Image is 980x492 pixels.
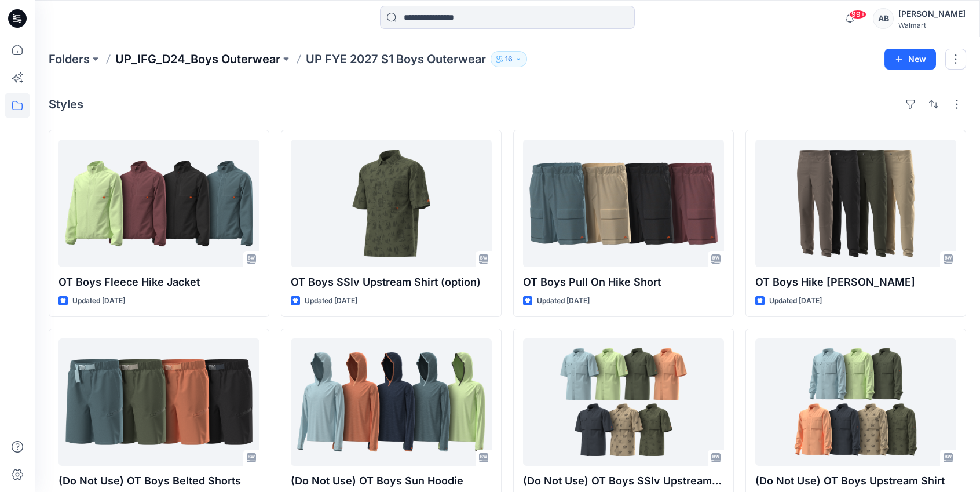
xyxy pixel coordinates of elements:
[306,51,486,67] p: UP FYE 2027 S1 Boys Outerwear
[58,140,259,267] a: OT Boys Fleece Hike Jacket
[898,21,966,30] div: Walmart
[523,473,724,489] p: (Do Not Use) OT Boys SSlv Upstream Shirt
[898,7,966,21] div: [PERSON_NAME]
[755,338,956,466] a: (Do Not Use) OT Boys Upstream Shirt
[291,274,492,290] p: OT Boys SSlv Upstream Shirt (option)
[849,10,866,19] span: 99+
[523,274,724,290] p: OT Boys Pull On Hike Short
[491,51,527,67] button: 16
[49,51,90,67] a: Folders
[305,295,357,307] p: Updated [DATE]
[755,473,956,489] p: (Do Not Use) OT Boys Upstream Shirt
[523,338,724,466] a: (Do Not Use) OT Boys SSlv Upstream Shirt
[523,140,724,267] a: OT Boys Pull On Hike Short
[291,140,492,267] a: OT Boys SSlv Upstream Shirt (option)
[49,97,83,111] h4: Styles
[291,473,492,489] p: (Do Not Use) OT Boys Sun Hoodie
[115,51,280,67] a: UP_IFG_D24_Boys Outerwear
[58,274,259,290] p: OT Boys Fleece Hike Jacket
[755,140,956,267] a: OT Boys Hike Jean
[873,8,894,29] div: AB
[769,295,822,307] p: Updated [DATE]
[72,295,125,307] p: Updated [DATE]
[291,338,492,466] a: (Do Not Use) OT Boys Sun Hoodie
[755,274,956,290] p: OT Boys Hike [PERSON_NAME]
[505,53,513,65] p: 16
[537,295,590,307] p: Updated [DATE]
[58,473,259,489] p: (Do Not Use) OT Boys Belted Shorts
[884,49,936,70] button: New
[58,338,259,466] a: (Do Not Use) OT Boys Belted Shorts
